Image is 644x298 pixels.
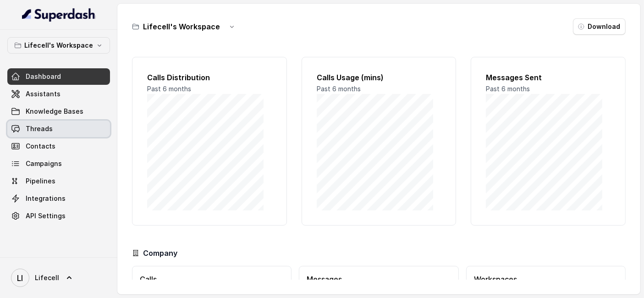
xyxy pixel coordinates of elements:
text: LI [17,273,23,283]
h3: Company [143,248,177,259]
span: Pipelines [26,177,55,186]
a: Dashboard [7,68,110,85]
a: API Settings [7,208,110,224]
h2: Calls Distribution [147,72,272,83]
a: Integrations [7,190,110,207]
a: Campaigns [7,155,110,172]
span: Contacts [26,142,55,151]
a: Lifecell [7,265,110,291]
a: Threads [7,121,110,137]
span: Past 6 months [317,85,361,93]
span: Threads [26,124,53,133]
h3: Lifecell's Workspace [143,21,220,32]
p: Lifecell's Workspace [24,40,93,51]
span: Past 6 months [147,85,191,93]
span: Knowledge Bases [26,107,83,116]
a: Contacts [7,138,110,155]
span: Assistants [26,89,61,99]
a: Assistants [7,86,110,102]
span: Integrations [26,194,66,203]
span: Campaigns [26,159,62,168]
span: Lifecell [35,273,59,282]
h3: Messages [307,274,451,285]
span: API Settings [26,211,66,221]
a: Pipelines [7,173,110,189]
h2: Calls Usage (mins) [317,72,441,83]
img: light.svg [22,7,96,22]
span: Past 6 months [486,85,530,93]
h3: Calls [140,274,284,285]
button: Download [573,18,626,35]
h2: Messages Sent [486,72,611,83]
a: Knowledge Bases [7,103,110,120]
button: Lifecell's Workspace [7,37,110,54]
span: Dashboard [26,72,61,81]
h3: Workspaces [474,274,618,285]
